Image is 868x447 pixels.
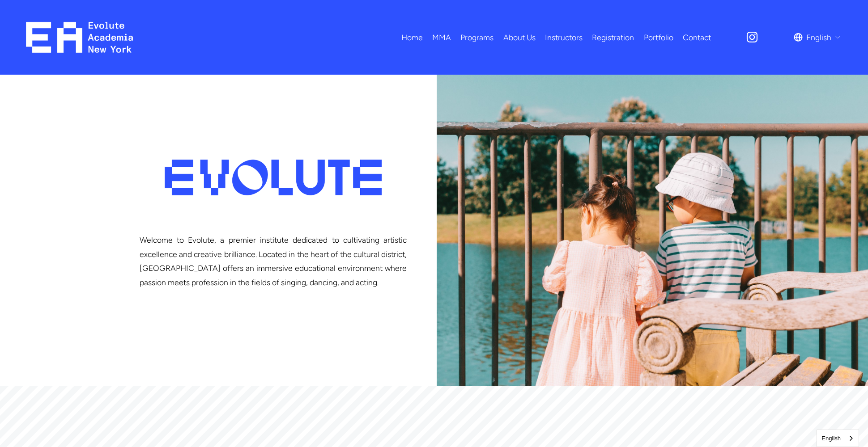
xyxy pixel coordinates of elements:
[460,30,494,45] a: folder dropdown
[460,30,494,45] span: Programs
[503,30,536,45] a: About Us
[432,30,451,45] a: folder dropdown
[745,30,759,44] a: Instagram
[432,30,451,45] span: MMA
[683,30,711,45] a: Contact
[817,430,859,447] aside: Language selected: English
[26,22,133,53] img: EA
[817,430,859,447] a: English
[401,30,423,45] a: Home
[592,30,634,45] a: Registration
[794,30,842,45] div: language picker
[545,30,583,45] a: Instructors
[806,30,831,45] span: English
[140,233,407,290] p: Welcome to Evolute, a premier institute dedicated to cultivating artistic excellence and creative...
[644,30,673,45] a: Portfolio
